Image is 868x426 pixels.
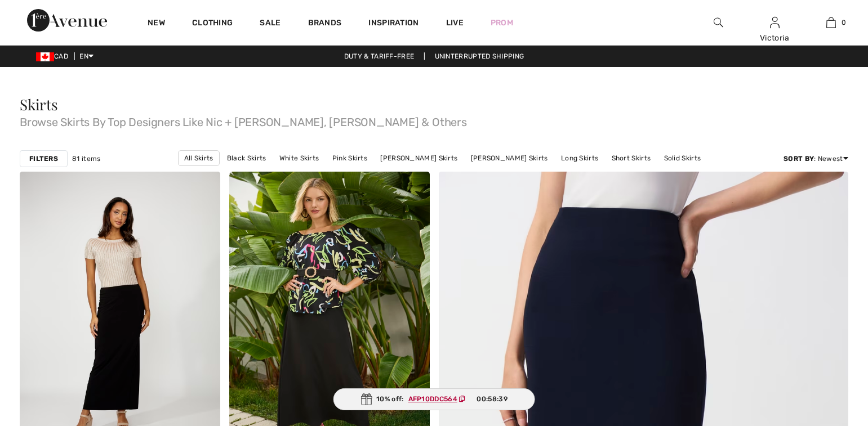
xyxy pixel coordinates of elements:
[491,17,513,29] a: Prom
[826,16,836,29] img: My Bag
[72,154,100,164] span: 81 items
[36,52,73,60] span: CAD
[178,150,220,166] a: All Skirts
[368,18,419,30] span: Inspiration
[36,52,54,61] img: Canadian Dollar
[192,18,233,30] a: Clothing
[606,151,657,165] a: Short Skirts
[408,395,457,403] ins: AFP10DDC564
[842,17,846,28] span: 0
[446,17,464,29] a: Live
[784,155,814,163] strong: Sort By
[658,151,707,165] a: Solid Skirts
[714,16,723,29] img: search the website
[747,32,802,44] div: Victoria
[308,18,342,30] a: Brands
[148,18,165,30] a: New
[327,151,373,165] a: Pink Skirts
[260,18,281,30] a: Sale
[803,16,858,29] a: 0
[274,151,325,165] a: White Skirts
[360,393,372,405] img: Gift.svg
[465,151,554,165] a: [PERSON_NAME] Skirts
[770,16,780,29] img: My Info
[770,17,780,28] a: Sign In
[29,154,58,164] strong: Filters
[20,95,58,114] span: Skirts
[20,112,848,128] span: Browse Skirts By Top Designers Like Nic + [PERSON_NAME], [PERSON_NAME] & Others
[477,394,507,404] span: 00:58:39
[784,154,848,164] div: : Newest
[375,151,463,165] a: [PERSON_NAME] Skirts
[27,9,107,32] img: 1ère Avenue
[333,388,535,410] div: 10% off:
[79,52,94,60] span: EN
[221,151,272,165] a: Black Skirts
[555,151,604,165] a: Long Skirts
